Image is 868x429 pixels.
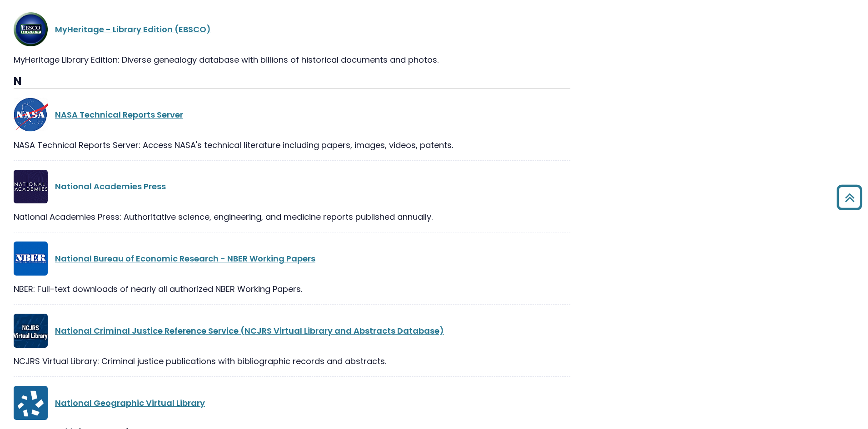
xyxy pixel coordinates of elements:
a: National Geographic Virtual Library [55,397,205,409]
div: NASA Technical Reports Server: Access NASA's technical literature including papers, images, video... [14,139,570,151]
div: National Academies Press: Authoritative science, engineering, and medicine reports published annu... [14,211,570,223]
div: NCJRS Virtual Library: Criminal justice publications with bibliographic records and abstracts. [14,355,570,367]
a: Back to Top [833,189,866,206]
h3: N [14,75,570,89]
a: NASA Technical Reports Server [55,109,183,120]
a: National Academies Press [55,181,166,192]
a: MyHeritage - Library Edition (EBSCO) [55,24,211,35]
a: National Bureau of Economic Research - NBER Working Papers [55,253,315,264]
div: NBER: Full-text downloads of nearly all authorized NBER Working Papers. [14,283,570,295]
div: MyHeritage Library Edition: Diverse genealogy database with billions of historical documents and ... [14,54,570,66]
a: National Criminal Justice Reference Service (NCJRS Virtual Library and Abstracts Database) [55,325,444,336]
